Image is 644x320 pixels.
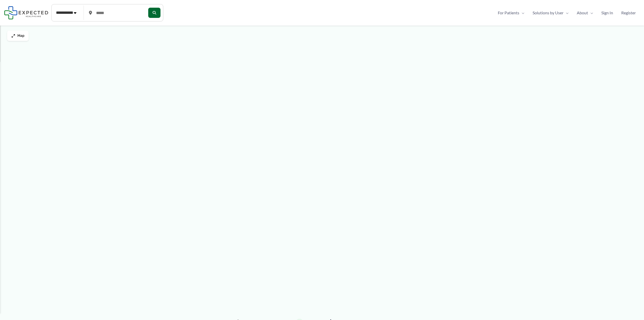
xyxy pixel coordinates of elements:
a: Solutions by UserMenu Toggle [528,9,573,17]
img: Maximize [11,34,15,38]
span: Menu Toggle [588,9,593,17]
a: For PatientsMenu Toggle [494,9,528,17]
a: Sign In [597,9,617,17]
span: Solutions by User [533,9,563,17]
span: Menu Toggle [563,9,569,17]
img: Expected Healthcare Logo - side, dark font, small [4,6,48,19]
a: Register [617,9,640,17]
span: Map [17,34,25,38]
a: AboutMenu Toggle [573,9,597,17]
span: About [577,9,588,17]
button: Map [7,31,29,41]
span: For Patients [498,9,519,17]
span: Sign In [601,9,613,17]
span: Register [621,9,636,17]
span: Menu Toggle [519,9,524,17]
